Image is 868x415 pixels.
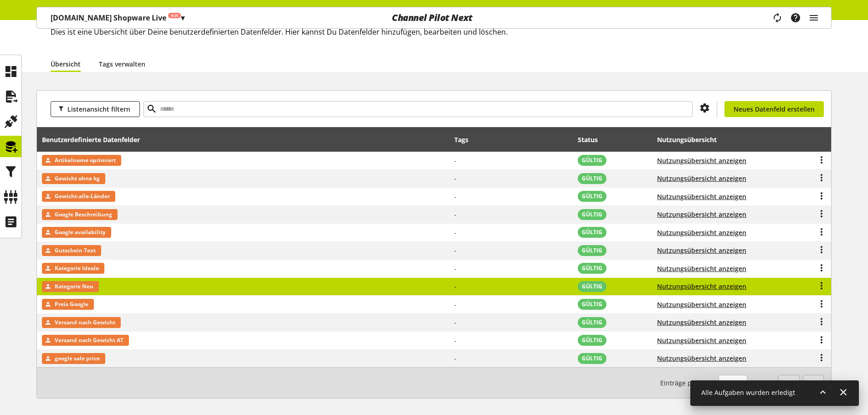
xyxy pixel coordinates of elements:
span: GÜLTIG [582,354,602,363]
span: - [454,156,457,165]
span: - [454,246,457,255]
button: Nutzungsübersicht anzeigen [657,174,746,183]
span: Google availability [55,227,106,238]
h2: Dies ist eine Übersicht über Deine benutzerdefinierten Datenfelder. Hier kannst Du Datenfelder hi... [51,26,832,37]
button: Nutzungsübersicht anzeigen [657,282,746,291]
span: Einträge pro Seite [660,378,719,388]
span: Gewicht ohne kg [55,173,100,184]
span: - [454,174,457,183]
span: GÜLTIG [582,300,602,308]
div: Benutzerdefinierte Datenfelder [42,135,149,144]
span: GÜLTIG [582,246,602,255]
span: GÜLTIG [582,210,602,219]
button: Nutzungsübersicht anzeigen [657,210,746,219]
button: Nutzungsübersicht anzeigen [657,264,746,273]
button: Nutzungsübersicht anzeigen [657,156,746,165]
span: Gutschein Text [55,245,96,256]
button: Nutzungsübersicht anzeigen [657,336,746,345]
button: Nutzungsübersicht anzeigen [657,318,746,327]
span: Gewicht-alle-Länder [55,191,110,202]
small: 1-12 / 12 [660,375,777,391]
span: Versand nach Gewicht AT [55,335,123,346]
span: GÜLTIG [582,192,602,200]
span: Google Beschreibung [55,209,112,220]
span: - [454,192,457,201]
span: - [454,300,457,309]
span: Listenansicht filtern [67,104,130,114]
span: Neues Datenfeld erstellen [734,104,815,114]
button: Nutzungsübersicht anzeigen [657,300,746,309]
button: Nutzungsübersicht anzeigen [657,246,746,255]
span: - [454,264,457,273]
span: Alle Aufgaben wurden erledigt [701,388,795,397]
span: GÜLTIG [582,336,602,344]
nav: main navigation [36,7,832,29]
span: GÜLTIG [582,318,602,327]
button: Nutzungsübersicht anzeigen [657,192,746,201]
span: ▾ [181,13,185,23]
span: - [454,336,457,345]
span: - [454,282,457,291]
span: - [454,354,457,363]
p: [DOMAIN_NAME] Shopware Live [51,12,185,23]
div: Tags [454,135,468,144]
span: Artikelname optimiert [55,155,116,166]
a: Tags verwalten [99,59,145,69]
button: Nutzungsübersicht anzeigen [657,228,746,237]
span: Preis Google [55,299,88,310]
span: GÜLTIG [582,174,602,183]
div: Status [578,135,607,144]
a: Neues Datenfeld erstellen [724,101,824,117]
span: Kategorie Idealo [55,263,99,274]
span: - [454,210,457,219]
a: Übersicht [51,59,81,69]
span: Versand nach Gewicht [55,317,115,328]
span: google sale price [55,353,100,364]
span: Aus [171,13,178,18]
span: GÜLTIG [582,228,602,236]
button: Listenansicht filtern [51,101,140,117]
span: GÜLTIG [582,282,602,291]
span: - [454,318,457,327]
button: Nutzungsübersicht anzeigen [657,354,746,363]
span: GÜLTIG [582,156,602,164]
span: GÜLTIG [582,264,602,272]
span: - [454,228,457,237]
span: Kategorie Neu [55,281,93,292]
div: Nutzungsübersicht [657,135,726,144]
